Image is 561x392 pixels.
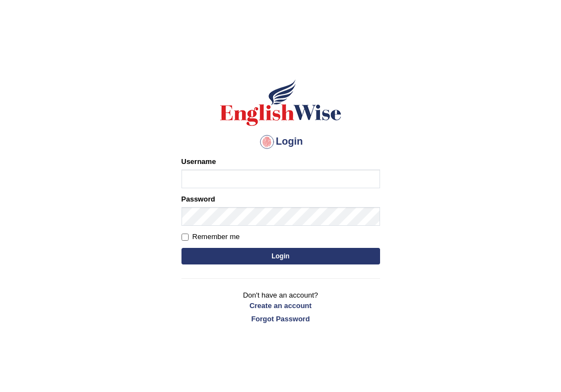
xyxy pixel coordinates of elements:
label: Username [181,156,216,167]
a: Forgot Password [181,314,380,324]
h4: Login [181,133,380,151]
img: Logo of English Wise sign in for intelligent practice with AI [218,78,344,128]
label: Remember me [181,231,240,242]
input: Remember me [181,234,189,241]
a: Create an account [181,300,380,311]
label: Password [181,194,215,204]
button: Login [181,248,380,264]
p: Don't have an account? [181,290,380,324]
